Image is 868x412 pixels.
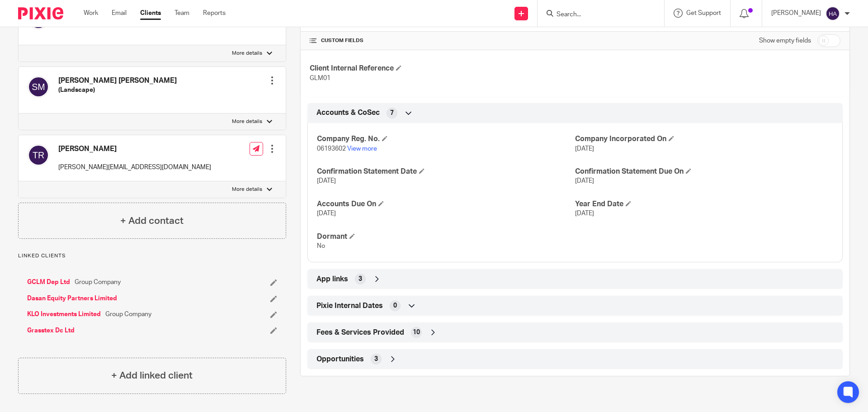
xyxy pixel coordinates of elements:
[27,294,117,303] a: Dasan Equity Partners Limited
[316,355,364,364] span: Opportunities
[413,328,420,337] span: 10
[18,252,286,260] p: Linked clients
[317,232,575,242] h4: Dormant
[232,50,262,57] p: More details
[317,199,575,209] h4: Accounts Due On
[120,214,184,228] h4: + Add contact
[58,76,177,85] h4: [PERSON_NAME] [PERSON_NAME]
[826,6,840,21] img: svg%3E
[317,243,325,249] span: No
[575,199,833,209] h4: Year End Date
[58,85,177,95] h5: (Landscape)
[232,186,262,193] p: More details
[316,301,383,311] span: Pixie Internal Dates
[203,9,226,18] a: Reports
[390,109,394,118] span: 7
[58,163,211,172] p: [PERSON_NAME][EMAIL_ADDRESS][DOMAIN_NAME]
[105,310,151,319] span: Group Company
[232,118,262,125] p: More details
[317,146,346,152] span: 06193602
[27,326,75,335] a: Grasstex Dc Ltd
[317,178,336,184] span: [DATE]
[393,301,397,310] span: 0
[575,210,594,217] span: [DATE]
[575,178,594,184] span: [DATE]
[374,355,378,364] span: 3
[759,36,811,45] label: Show empty fields
[75,278,121,287] span: Group Company
[84,9,98,18] a: Work
[18,7,63,19] img: Pixie
[575,167,833,176] h4: Confirmation Statement Due On
[575,146,594,152] span: [DATE]
[175,9,189,18] a: Team
[27,278,70,287] a: GCLM Dep Ltd
[575,134,833,144] h4: Company Incorporated On
[58,144,211,154] h4: [PERSON_NAME]
[28,144,49,166] img: svg%3E
[556,11,637,19] input: Search
[359,275,362,284] span: 3
[310,37,575,44] h4: CUSTOM FIELDS
[111,369,193,383] h4: + Add linked client
[310,75,330,81] span: GLM01
[112,9,127,18] a: Email
[28,76,49,98] img: svg%3E
[347,146,377,152] a: View more
[317,134,575,144] h4: Company Reg. No.
[316,275,348,284] span: App links
[771,9,821,18] p: [PERSON_NAME]
[686,10,721,16] span: Get Support
[310,64,575,73] h4: Client Internal Reference
[316,328,404,337] span: Fees & Services Provided
[140,9,161,18] a: Clients
[317,210,336,217] span: [DATE]
[317,167,575,176] h4: Confirmation Statement Date
[316,108,380,118] span: Accounts & CoSec
[27,310,101,319] a: KLO Investments Limited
